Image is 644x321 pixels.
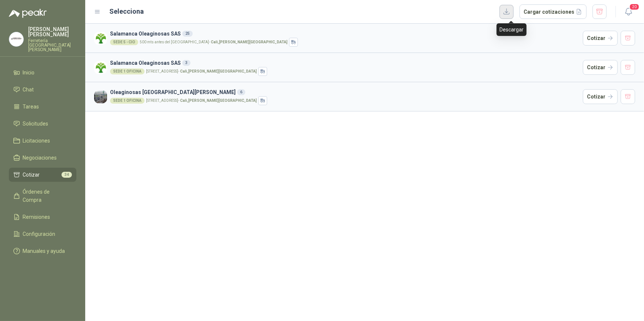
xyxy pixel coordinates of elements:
span: Manuales y ayuda [23,247,65,255]
p: 500 mts antes del [GEOGRAPHIC_DATA] - [140,40,288,44]
p: [STREET_ADDRESS] - [146,70,257,73]
span: Configuración [23,230,56,238]
div: Descargar [497,23,527,36]
strong: Cali , [PERSON_NAME][GEOGRAPHIC_DATA] [211,40,288,44]
div: SEDE 1 OFICINA [110,98,145,104]
button: Cargar cotizaciones [519,4,587,19]
button: Cotizar [583,31,618,46]
a: Remisiones [9,210,76,224]
span: Solicitudes [23,120,49,128]
img: Company Logo [94,90,107,103]
a: Tareas [9,100,76,114]
span: Remisiones [23,213,50,221]
a: Órdenes de Compra [9,185,76,207]
img: Company Logo [94,61,107,74]
a: Configuración [9,227,76,241]
p: [STREET_ADDRESS] - [146,99,257,103]
h2: Selecciona [110,6,144,17]
div: SEDE 5 - CIO [110,39,138,45]
div: SEDE 1 OFICINA [110,68,145,74]
div: 6 [237,89,245,95]
p: [PERSON_NAME] [PERSON_NAME] [28,27,76,37]
span: Negociaciones [23,154,57,162]
a: Inicio [9,66,76,80]
h3: Oleaginosas [GEOGRAPHIC_DATA][PERSON_NAME] [110,88,580,96]
button: 20 [622,5,635,19]
span: Cotizar [23,171,40,179]
button: Cotizar [583,89,618,104]
strong: Cali , [PERSON_NAME][GEOGRAPHIC_DATA] [180,69,257,73]
p: Ferretería [GEOGRAPHIC_DATA][PERSON_NAME] [28,39,76,52]
div: 25 [182,31,193,37]
span: 34 [62,172,72,178]
a: Negociaciones [9,151,76,165]
div: 3 [182,60,190,66]
a: Chat [9,83,76,97]
img: Company Logo [94,32,107,45]
span: Chat [23,86,34,94]
button: Cotizar [583,60,618,75]
h3: Salamanca Oleaginosas SAS [110,59,580,67]
a: Manuales y ayuda [9,244,76,258]
span: Licitaciones [23,137,50,145]
span: Órdenes de Compra [23,188,69,204]
img: Logo peakr [9,9,47,18]
h3: Salamanca Oleaginosas SAS [110,30,580,38]
img: Company Logo [9,32,23,46]
a: Licitaciones [9,134,76,148]
span: 20 [629,3,640,10]
a: Solicitudes [9,117,76,131]
strong: Cali , [PERSON_NAME][GEOGRAPHIC_DATA] [180,98,257,103]
span: Tareas [23,103,39,111]
span: Inicio [23,68,35,77]
a: Cotizar34 [9,168,76,182]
